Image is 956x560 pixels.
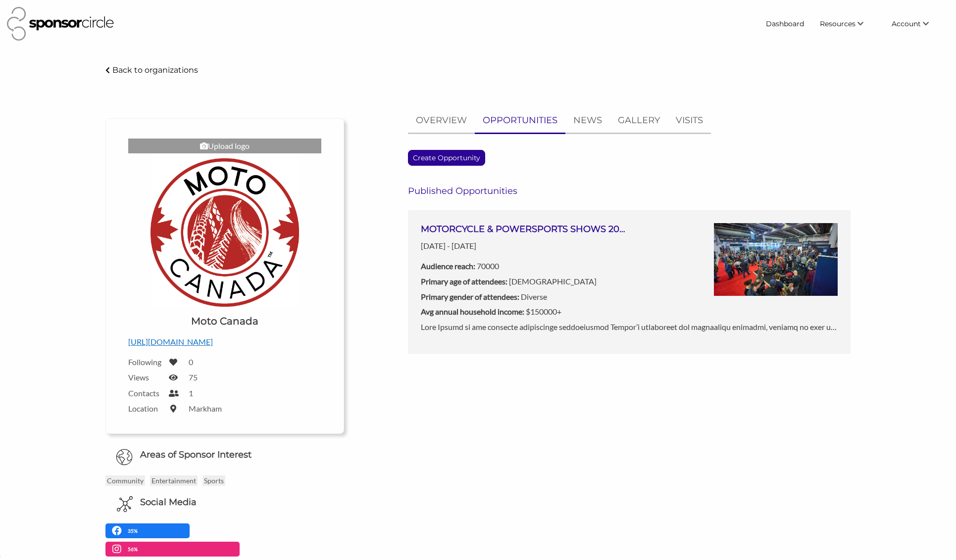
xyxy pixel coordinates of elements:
p: Sports [202,475,225,486]
li: Account [884,15,949,33]
p: Entertainment [150,475,198,486]
h1: Moto Canada [191,314,258,328]
b: Avg annual household income: [421,307,524,316]
p: Back to organizations [112,65,198,75]
b: Primary gender of attendees: [421,292,519,301]
h6: Areas of Sponsor Interest [98,449,352,461]
p: Create Opportunity [408,150,485,165]
label: Following [128,357,163,367]
li: Resources [812,15,884,33]
p: Diverse [421,290,629,303]
div: Upload logo [128,139,321,153]
p: $150000+ [421,305,629,318]
h6: Social Media [140,496,197,509]
p: Lore Ipsumd si ame consecte adipiscinge seddoeiusmod Tempor’i utlaboreet dol magnaaliqu enimadmi,... [421,321,838,333]
label: Views [128,373,163,382]
img: Sponsor Circle Logo [7,7,114,41]
p: OVERVIEW [416,113,467,128]
a: MOTORCYCLE & POWERSPORTS SHOWS 2026 ([GEOGRAPHIC_DATA], [GEOGRAPHIC_DATA], [GEOGRAPHIC_DATA], [GE... [408,210,851,354]
p: 56% [128,545,140,554]
h3: MOTORCYCLE & POWERSPORTS SHOWS 2026 ([GEOGRAPHIC_DATA], [GEOGRAPHIC_DATA], [GEOGRAPHIC_DATA], [GE... [421,223,629,235]
img: rhz29ykaer2mldfgaopm.jpg [714,223,838,296]
label: Location [128,404,163,413]
p: 35% [128,526,140,536]
h6: Published Opportunities [408,186,851,196]
label: Markham [189,404,222,413]
p: OPPORTUNITIES [483,113,557,128]
label: Contacts [128,388,163,398]
p: Community [105,475,145,486]
span: Resources [820,19,855,28]
a: Dashboard [758,15,812,33]
p: GALLERY [618,113,660,128]
label: 1 [189,388,193,398]
p: 70000 [421,260,629,273]
p: [URL][DOMAIN_NAME] [128,335,321,348]
span: Account [892,19,921,28]
img: Social Media Icon [117,496,133,512]
label: 75 [189,373,198,382]
p: VISITS [676,113,703,128]
p: NEWS [573,113,602,128]
b: Primary age of attendees: [421,277,507,286]
p: [DEMOGRAPHIC_DATA] [421,275,629,288]
img: Globe Icon [116,449,133,466]
label: 0 [189,357,193,367]
b: Audience reach: [421,261,475,271]
p: [DATE] - [DATE] [421,239,629,252]
img: Moto Canada Logo [151,158,299,307]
